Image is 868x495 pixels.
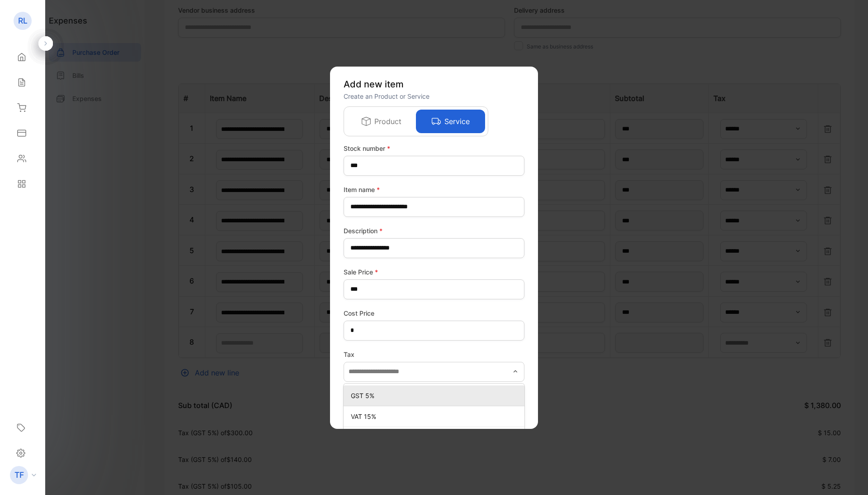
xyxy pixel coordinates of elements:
label: Stock number [344,144,524,153]
p: Service [444,116,470,127]
label: Description [344,226,524,235]
p: GST 5% [351,391,521,400]
p: VAT 15% [351,412,521,421]
span: Create an Product or Service [344,92,429,100]
p: Add new item [344,77,524,91]
label: Tax [344,350,524,359]
label: Cost Price [344,308,524,318]
p: Product [374,116,401,127]
label: Item name [344,185,524,194]
p: TF [14,469,24,481]
button: Open LiveChat chat widget [7,4,34,31]
p: RL [18,15,28,27]
label: Sale Price [344,267,524,277]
